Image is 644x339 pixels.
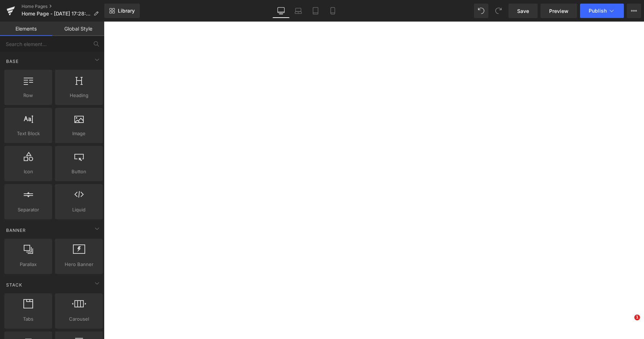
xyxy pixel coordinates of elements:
span: Banner [5,227,27,234]
span: Separator [6,206,50,214]
span: Carousel [57,315,101,323]
iframe: Intercom live chat [620,315,637,332]
span: Image [57,130,101,137]
span: Stack [5,281,23,288]
a: Desktop [272,4,290,18]
a: Global Style [52,22,104,36]
span: Tabs [6,315,50,323]
button: More [627,4,641,18]
a: Tablet [307,4,324,18]
span: 1 [634,315,640,320]
button: Redo [491,4,506,18]
span: Liquid [57,206,101,214]
span: Publish [589,8,607,14]
span: Text Block [6,130,50,137]
a: Home Pages [22,4,104,9]
span: Library [118,8,135,14]
a: Preview [540,4,577,18]
span: Save [517,7,529,15]
span: Row [6,92,50,99]
span: Icon [6,168,50,175]
button: Publish [580,4,624,18]
span: Heading [57,92,101,99]
span: Home Page - [DATE] 17:28:23 [22,11,91,17]
a: New Library [104,4,140,18]
button: Undo [474,4,488,18]
span: Base [5,58,19,65]
a: Laptop [290,4,307,18]
span: Parallax [6,261,50,268]
span: Preview [549,7,569,15]
a: Mobile [324,4,341,18]
span: Button [57,168,101,175]
span: Hero Banner [57,261,101,268]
